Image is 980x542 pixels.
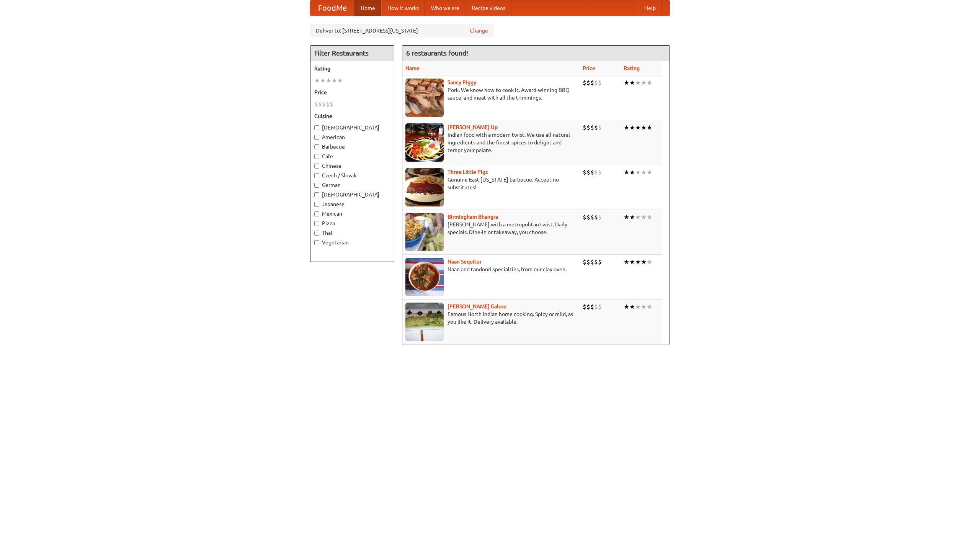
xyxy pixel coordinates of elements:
[405,168,444,206] img: littlepigs.jpg
[624,213,629,221] li: ★
[583,123,586,132] li: $
[598,213,602,221] li: $
[448,303,506,309] a: [PERSON_NAME] Galore
[310,46,394,61] h4: Filter Restaurants
[635,79,641,87] li: ★
[425,0,465,16] a: Who we are
[314,143,390,151] label: Barbecue
[405,65,420,71] a: Name
[594,123,598,132] li: $
[598,258,602,266] li: $
[337,76,343,85] li: ★
[583,168,586,177] li: $
[405,86,577,102] p: Pork. We know how to cook it. Award-winning BBQ sauce, and meat with all the trimmings.
[635,258,641,266] li: ★
[583,65,595,71] a: Price
[594,79,598,87] li: $
[381,0,425,16] a: How it works
[405,303,444,341] img: currygalore.jpg
[641,168,647,177] li: ★
[586,168,590,177] li: $
[322,100,326,108] li: $
[405,258,444,296] img: naansequitur.jpg
[590,303,594,311] li: $
[448,124,498,130] a: [PERSON_NAME] Up
[624,79,629,87] li: ★
[635,303,641,311] li: ★
[326,76,332,85] li: ★
[629,213,635,221] li: ★
[314,162,390,170] label: Chinese
[314,112,390,120] h5: Cuisine
[590,79,594,87] li: $
[314,200,390,208] label: Japanese
[624,258,629,266] li: ★
[314,221,319,226] input: Pizza
[594,213,598,221] li: $
[594,168,598,177] li: $
[405,310,577,326] p: Famous North Indian home cooking. Spicy or mild, as you like it. Delivery available.
[624,65,640,71] a: Rating
[314,211,319,216] input: Mexican
[405,79,444,117] img: saucy.jpg
[635,168,641,177] li: ★
[405,123,444,162] img: curryup.jpg
[314,181,390,189] label: German
[638,0,662,16] a: Help
[629,168,635,177] li: ★
[470,27,488,34] a: Change
[629,123,635,132] li: ★
[583,213,586,221] li: $
[314,202,319,207] input: Japanese
[448,214,498,220] a: Birmingham Bhangra
[314,192,319,197] input: [DEMOGRAPHIC_DATA]
[332,76,337,85] li: ★
[330,100,333,108] li: $
[465,0,511,16] a: Recipe videos
[448,259,482,265] a: Naan Sequitur
[314,125,319,130] input: [DEMOGRAPHIC_DATA]
[314,229,390,237] label: Thai
[598,123,602,132] li: $
[641,258,647,266] li: ★
[405,131,577,154] p: Indian food with a modern twist. We use all-natural ingredients and the finest spices to delight ...
[314,152,390,160] label: Cafe
[629,79,635,87] li: ★
[590,258,594,266] li: $
[406,49,468,57] ng-pluralize: 6 restaurants found!
[647,258,652,266] li: ★
[314,210,390,218] label: Mexican
[314,219,390,227] label: Pizza
[586,123,590,132] li: $
[314,154,319,159] input: Cafe
[314,231,319,236] input: Thai
[647,123,652,132] li: ★
[448,79,476,85] a: Saucy Piggy
[314,133,390,141] label: American
[586,213,590,221] li: $
[318,100,322,108] li: $
[310,0,354,16] a: FoodMe
[590,168,594,177] li: $
[629,303,635,311] li: ★
[354,0,381,16] a: Home
[647,168,652,177] li: ★
[641,79,647,87] li: ★
[586,303,590,311] li: $
[583,303,586,311] li: $
[583,258,586,266] li: $
[314,100,318,108] li: $
[326,100,330,108] li: $
[405,176,577,191] p: Genuine East [US_STATE] barbecue. Accept no substitutes!
[448,169,488,175] a: Three Little Pigs
[583,79,586,87] li: $
[314,135,319,140] input: American
[624,303,629,311] li: ★
[647,303,652,311] li: ★
[641,123,647,132] li: ★
[314,183,319,188] input: German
